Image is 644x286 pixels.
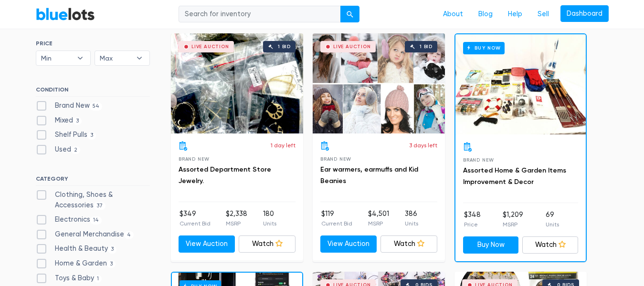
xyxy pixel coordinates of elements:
[405,209,418,228] li: 386
[368,219,389,228] p: MSRP
[271,141,296,150] p: 1 day left
[36,130,96,140] label: Shelf Pulls
[36,244,117,254] label: Health & Beauty
[179,219,211,228] p: Current Bid
[71,146,81,154] span: 2
[36,190,150,210] label: Clothing, Shoes & Accessories
[320,235,377,253] a: View Auction
[522,236,578,254] a: Watch
[560,5,609,22] a: Dashboard
[100,51,131,65] span: Max
[36,101,103,111] label: Brand New
[320,165,418,185] a: Ear warmers, earmuffs and Kid Beanies
[546,210,559,229] li: 69
[36,273,102,284] label: Toys & Baby
[321,219,352,228] p: Current Bid
[503,220,523,229] p: MSRP
[226,209,247,228] li: $2,338
[263,209,276,228] li: 180
[500,5,530,23] a: Help
[171,33,303,133] a: Live Auction 1 bid
[263,219,276,228] p: Units
[333,44,371,49] div: Live Auction
[36,7,95,21] a: BlueLots
[239,235,296,253] a: Watch
[107,260,116,268] span: 3
[463,166,566,186] a: Assorted Home & Garden Items Improvement & Decor
[503,210,523,229] li: $1,209
[471,5,500,23] a: Blog
[36,214,102,225] label: Electronics
[278,44,291,49] div: 1 bid
[463,157,494,163] span: Brand New
[41,51,73,65] span: Min
[129,51,149,65] b: ▾
[191,44,229,49] div: Live Auction
[70,51,90,65] b: ▾
[36,144,81,155] label: Used
[179,165,271,185] a: Assorted Department Store Jewelry.
[90,216,102,224] span: 14
[179,209,211,228] li: $349
[463,42,505,54] h6: Buy Now
[409,141,437,150] p: 3 days left
[94,202,106,210] span: 37
[108,246,117,254] span: 3
[36,258,116,269] label: Home & Garden
[463,236,519,254] a: Buy Now
[464,220,481,229] p: Price
[226,219,247,228] p: MSRP
[420,44,433,49] div: 1 bid
[179,235,235,253] a: View Auction
[179,6,341,23] input: Search for inventory
[435,5,471,23] a: About
[73,117,82,125] span: 3
[179,156,210,162] span: Brand New
[94,275,102,283] span: 1
[464,210,481,229] li: $348
[530,5,557,23] a: Sell
[455,34,586,134] a: Buy Now
[546,220,559,229] p: Units
[36,115,82,126] label: Mixed
[36,86,150,97] h6: CONDITION
[313,33,445,133] a: Live Auction 1 bid
[87,132,96,140] span: 3
[380,235,437,253] a: Watch
[90,102,103,110] span: 54
[124,231,134,239] span: 4
[368,209,389,228] li: $4,501
[36,40,150,47] h6: PRICE
[321,209,352,228] li: $119
[320,156,351,162] span: Brand New
[405,219,418,228] p: Units
[36,175,150,186] h6: CATEGORY
[36,229,134,240] label: General Merchandise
